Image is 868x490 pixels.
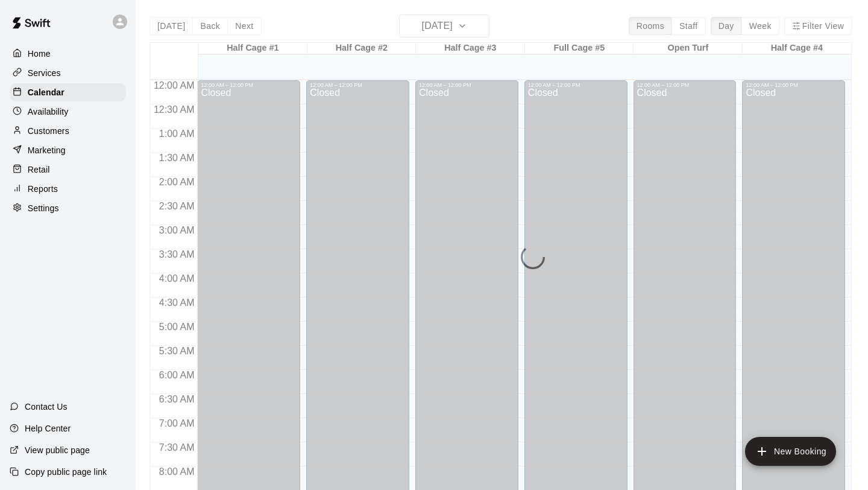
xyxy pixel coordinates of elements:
button: add [745,437,836,466]
a: Calendar [10,83,126,101]
div: 12:00 AM – 12:00 PM [310,82,406,88]
span: 7:00 AM [156,418,198,428]
div: Open Turf [634,43,743,54]
span: 12:30 AM [151,104,198,115]
p: Home [28,48,51,60]
a: Retail [10,161,126,179]
span: 3:00 AM [156,225,198,235]
span: 1:00 AM [156,129,198,139]
p: Reports [28,183,58,195]
p: Copy public page link [25,466,107,478]
span: 6:30 AM [156,394,198,404]
p: Availability [28,106,69,118]
span: 8:00 AM [156,466,198,477]
span: 5:00 AM [156,322,198,332]
span: 3:30 AM [156,249,198,259]
p: Customers [28,125,69,137]
span: 5:30 AM [156,346,198,356]
span: 4:30 AM [156,297,198,308]
span: 7:30 AM [156,442,198,453]
a: Marketing [10,141,126,159]
p: Retail [28,164,50,176]
a: Customers [10,122,126,140]
div: 12:00 AM – 12:00 PM [201,82,297,88]
div: 12:00 AM – 12:00 PM [528,82,624,88]
a: Availability [10,103,126,121]
p: Settings [28,202,59,214]
div: Full Cage #5 [525,43,634,54]
span: 12:00 AM [151,80,198,91]
a: Home [10,45,126,63]
a: Reports [10,180,126,198]
div: 12:00 AM – 12:00 PM [746,82,841,88]
p: Marketing [28,144,66,156]
span: 4:00 AM [156,273,198,284]
p: Services [28,67,61,79]
p: Contact Us [25,401,68,413]
p: Help Center [25,422,71,434]
span: 2:30 AM [156,201,198,211]
span: 6:00 AM [156,370,198,380]
div: Half Cage #2 [307,43,417,54]
span: 2:00 AM [156,177,198,187]
div: Half Cage #4 [743,43,852,54]
div: 12:00 AM – 12:00 PM [637,82,733,88]
div: Half Cage #3 [416,43,525,54]
div: Half Cage #1 [198,43,307,54]
a: Services [10,64,126,82]
p: Calendar [28,86,64,98]
p: View public page [25,444,90,456]
div: 12:00 AM – 12:00 PM [419,82,515,88]
span: 1:30 AM [156,153,198,163]
a: Settings [10,199,126,217]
